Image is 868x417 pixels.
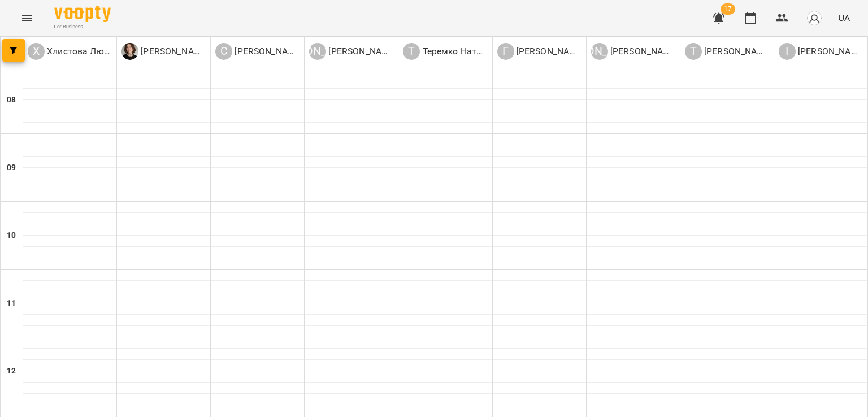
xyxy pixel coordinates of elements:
[54,23,111,31] span: For Business
[420,45,487,58] p: Теремко Наталя
[7,94,16,106] h6: 08
[14,5,41,32] button: Menu
[54,6,111,22] img: Voopty Logo
[326,45,393,58] p: [PERSON_NAME]
[779,43,796,60] div: І
[45,45,112,58] p: Хлистова Любов
[215,43,232,60] div: С
[608,45,675,58] p: [PERSON_NAME]
[403,43,420,60] div: Т
[702,45,769,58] p: [PERSON_NAME] з Англійської
[309,43,326,60] div: [PERSON_NAME]
[7,162,16,174] h6: 09
[7,365,16,377] h6: 12
[685,43,702,60] div: Т
[121,43,138,60] img: 405a545ca8b23235dce0f14a3799354c.JPG
[138,45,206,58] p: [PERSON_NAME]
[7,229,16,242] h6: 10
[721,3,735,15] span: 17
[834,7,854,28] button: UA
[514,45,581,58] p: [PERSON_NAME]
[28,43,45,60] div: Х
[806,10,822,26] img: avatar_s.png
[232,45,300,58] p: [PERSON_NAME]
[796,45,863,58] p: [PERSON_NAME]
[497,43,514,60] div: Г
[591,43,608,60] div: [PERSON_NAME]
[838,12,850,24] span: UA
[7,297,16,310] h6: 11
